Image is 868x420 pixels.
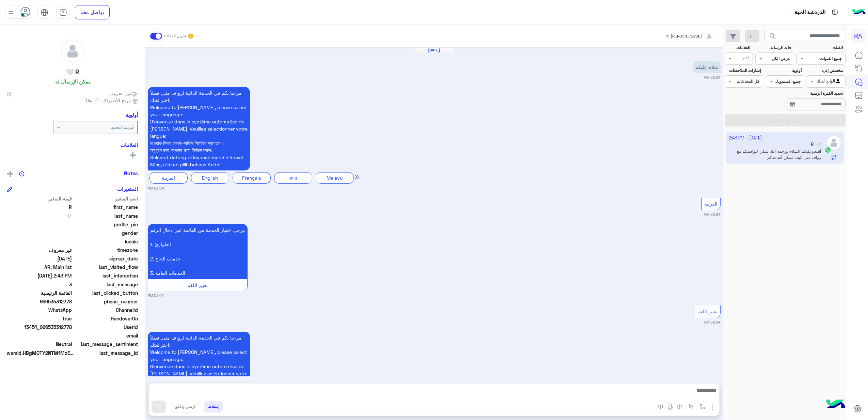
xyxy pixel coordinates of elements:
span: تغيير اللغة [188,282,208,288]
label: مخصص إلى: [808,67,843,74]
span: first_name [73,204,138,211]
img: create order [677,404,682,409]
span: [PERSON_NAME] [671,33,702,39]
img: send attachment [708,403,716,411]
label: أولوية [767,67,802,74]
button: search [764,30,781,45]
span: true [7,315,72,322]
span: signup_date [73,255,138,262]
span: تغيير اللغة [697,309,717,314]
img: select flow [699,404,705,409]
img: notes [19,171,25,177]
span: gender [73,229,138,237]
span: last_message_sentiment [73,341,138,348]
span: 2 [7,306,72,314]
img: hulul-logo.png [824,393,848,417]
span: 🤍 [7,212,72,220]
span: تاريخ الأشتراك : [DATE] [84,97,131,104]
small: 02:04 PM [704,212,721,217]
span: last_message [73,281,138,288]
span: AR: Main list [7,264,72,271]
div: English [191,172,229,183]
button: select flow [697,401,708,412]
span: القائمة الرئيسية [7,289,72,297]
span: last_visited_flow [73,264,138,271]
img: send message [155,403,162,410]
span: last_interaction [73,272,138,279]
img: make a call [658,404,663,410]
img: Logo [852,5,866,19]
div: RA [851,29,866,43]
small: 02:04 PM [148,293,164,298]
img: send voice note [666,403,674,411]
span: last_name [73,212,138,220]
label: العلامات [725,45,750,51]
div: Français [233,172,271,183]
h6: [DATE] [415,48,453,52]
small: 02:04 PM [704,75,721,80]
p: 1/10/2025, 2:04 PM [148,332,250,415]
small: 02:04 PM [148,185,164,191]
span: locale [73,238,138,245]
button: ارسل واغلق [171,401,199,412]
p: 1/10/2025, 2:04 PM [148,87,250,170]
h6: Notes [124,170,138,176]
span: last_clicked_button [73,289,138,297]
span: 13451_966535312778 [7,324,72,331]
small: تحويل المحادثة [163,33,186,39]
span: غير معروف [109,90,138,97]
span: null [7,332,72,339]
span: ChannelId [73,306,138,314]
img: profile [7,8,15,17]
span: R [7,204,72,211]
span: email [73,332,138,339]
h6: المتغيرات [117,186,138,192]
div: Melayu [316,172,354,183]
button: Trigger scenario [685,401,697,412]
label: القناة: [798,45,843,51]
span: timezone [73,246,138,254]
h6: يمكن الإرسال له [55,78,90,85]
span: اسم المتغير [73,195,138,202]
span: العربية [704,201,717,207]
img: tab [41,9,48,16]
img: tab [831,8,839,16]
label: حالة الرسالة [756,45,791,51]
span: null [7,229,72,237]
div: বাংলা [274,172,312,183]
button: تطبيق الفلاتر [725,114,846,126]
h6: العلامات [7,142,138,148]
a: tab [56,5,70,19]
button: إسقاط [204,401,223,412]
span: 2025-10-01T11:43:32.267Z [7,272,72,279]
a: تواصل معنا [75,5,110,19]
img: tab [59,9,67,16]
span: search [769,32,777,40]
span: قيمة المتغير [7,195,72,202]
img: add [7,171,13,177]
span: wamid.HBgMOTY2NTM1MzEyNzc4FQIAEhgUM0EyMDczNzEyMEFCRkE5NDFDODEA [7,349,75,357]
span: 966535312778 [7,298,72,305]
p: 1/10/2025, 2:04 PM [693,61,721,73]
label: إشارات الملاحظات [725,67,760,74]
span: HandoverOn [73,315,138,322]
p: الدردشة الحية [794,8,825,17]
span: profile_pic [73,221,138,228]
span: UserId [73,324,138,331]
p: 1/10/2025, 2:04 PM [148,224,248,279]
label: تحديد الفترة الزمنية [767,90,843,96]
img: Trigger scenario [688,404,694,409]
span: غير معروف [7,246,72,254]
img: defaultAdmin.png [61,40,84,63]
h5: R 🤍 [66,68,79,76]
span: 3 [7,281,72,288]
h6: أولوية [126,112,138,118]
span: 2025-10-01T11:04:28.764Z [7,255,72,262]
span: phone_number [73,298,138,305]
div: العربية [149,172,188,183]
small: 02:04 PM [704,319,721,325]
span: null [7,238,72,245]
span: last_message_id [76,349,138,357]
b: لم يتم التحديد [111,125,134,130]
span: 0 [7,341,72,348]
